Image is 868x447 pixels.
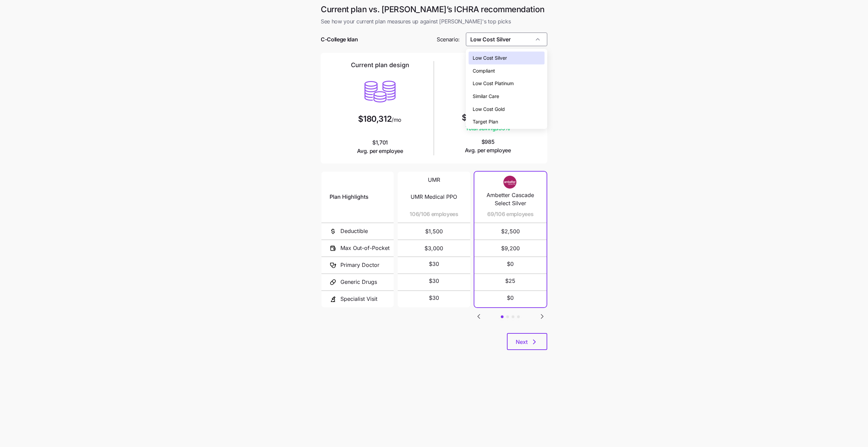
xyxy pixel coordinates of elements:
[429,277,439,285] span: $30
[473,54,507,62] span: Low Cost Silver
[473,80,514,87] span: Low Cost Platinum
[351,61,409,69] h2: Current plan design
[473,118,498,125] span: Target Plan
[507,260,514,268] span: $0
[392,117,401,122] span: /mo
[538,312,547,321] button: Go to next slide
[462,114,497,122] span: $109,923
[330,193,369,201] span: Plan Highlights
[505,277,515,285] span: $25
[474,312,483,321] button: Go to previous slide
[357,138,403,155] span: $1,701
[410,210,458,218] span: 106/106 employees
[340,244,390,252] span: Max Out-of-Pocket
[497,176,524,189] img: Carrier
[465,146,511,155] span: Avg. per employee
[358,115,392,123] span: $180,312
[482,240,538,256] span: $9,200
[473,105,505,113] span: Low Cost Gold
[411,193,457,201] span: UMR Medical PPO
[406,240,462,256] span: $3,000
[462,124,514,133] span: Total savings 39 %
[429,260,439,268] span: $30
[473,93,499,100] span: Similar Care
[340,261,379,269] span: Primary Doctor
[340,295,377,303] span: Specialist Visit
[321,35,358,44] span: C-College Idan
[321,17,547,26] span: See how your current plan measures up against [PERSON_NAME]'s top picks
[428,176,440,184] span: UMR
[482,191,538,208] span: Ambetter Cascade Select Silver
[437,35,460,44] span: Scenario:
[465,138,511,155] span: $985
[482,223,538,239] span: $2,500
[406,223,462,239] span: $1,500
[473,67,495,75] span: Compliant
[538,312,546,320] svg: Go to next slide
[429,294,439,302] span: $30
[507,333,547,350] button: Next
[340,278,377,286] span: Generic Drugs
[321,4,547,15] h1: Current plan vs. [PERSON_NAME]’s ICHRA recommendation
[516,338,528,346] span: Next
[507,294,514,302] span: $0
[475,312,483,320] svg: Go to previous slide
[340,227,368,235] span: Deductible
[357,147,403,155] span: Avg. per employee
[487,210,533,218] span: 69/106 employees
